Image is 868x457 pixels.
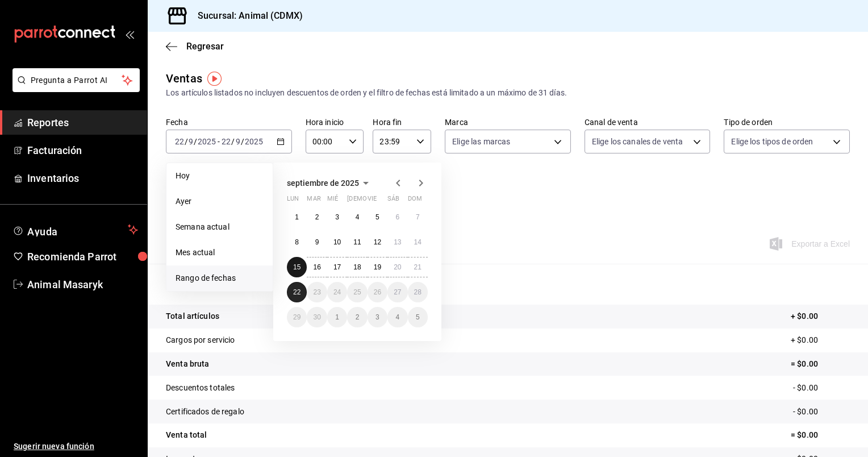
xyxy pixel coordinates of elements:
span: Elige los canales de venta [592,136,683,147]
span: Elige las marcas [452,136,510,147]
abbr: 6 de septiembre de 2025 [395,213,399,221]
span: Pregunta a Parrot AI [31,74,122,86]
abbr: jueves [347,195,414,207]
a: Pregunta a Parrot AI [8,82,140,94]
button: 19 de septiembre de 2025 [368,257,387,277]
abbr: viernes [368,195,377,207]
span: Inventarios [27,171,138,186]
button: 20 de septiembre de 2025 [387,257,407,277]
div: Los artículos listados no incluyen descuentos de orden y el filtro de fechas está limitado a un m... [166,87,850,99]
span: Animal Masaryk [27,277,138,292]
button: 16 de septiembre de 2025 [307,257,327,277]
label: Tipo de orden [724,118,850,126]
label: Hora fin [373,118,431,126]
input: -- [221,137,231,146]
div: Ventas [166,70,202,87]
span: Ayuda [27,223,123,236]
button: 1 de septiembre de 2025 [287,207,307,227]
button: 22 de septiembre de 2025 [287,282,307,302]
abbr: 26 de septiembre de 2025 [374,288,381,296]
button: 5 de octubre de 2025 [408,307,428,327]
abbr: 1 de octubre de 2025 [335,313,339,321]
span: Reportes [27,115,138,130]
button: 26 de septiembre de 2025 [368,282,387,302]
abbr: 30 de septiembre de 2025 [313,313,320,321]
abbr: 3 de octubre de 2025 [375,313,379,321]
button: 17 de septiembre de 2025 [327,257,347,277]
abbr: 1 de septiembre de 2025 [295,213,299,221]
abbr: 20 de septiembre de 2025 [394,263,401,271]
abbr: 5 de octubre de 2025 [416,313,420,321]
button: 6 de septiembre de 2025 [387,207,407,227]
button: 3 de septiembre de 2025 [327,207,347,227]
abbr: 15 de septiembre de 2025 [293,263,301,271]
button: 8 de septiembre de 2025 [287,232,307,252]
input: -- [235,137,241,146]
span: / [185,137,188,146]
abbr: miércoles [327,195,338,207]
span: Hoy [176,170,264,182]
p: = $0.00 [791,429,850,441]
label: Fecha [166,118,292,126]
img: Tooltip marker [207,72,222,86]
button: 13 de septiembre de 2025 [387,232,407,252]
abbr: 12 de septiembre de 2025 [374,238,381,246]
span: Sugerir nueva función [14,441,138,452]
button: Regresar [166,41,224,52]
span: Facturación [27,143,138,158]
button: 23 de septiembre de 2025 [307,282,327,302]
input: ---- [197,137,216,146]
label: Hora inicio [306,118,364,126]
abbr: 27 de septiembre de 2025 [394,288,401,296]
span: / [194,137,197,146]
p: + $0.00 [791,310,850,322]
button: 29 de septiembre de 2025 [287,307,307,327]
abbr: 5 de septiembre de 2025 [375,213,379,221]
abbr: 8 de septiembre de 2025 [295,238,299,246]
button: 9 de septiembre de 2025 [307,232,327,252]
abbr: 24 de septiembre de 2025 [333,288,341,296]
span: Elige los tipos de orden [731,136,813,147]
abbr: 4 de septiembre de 2025 [356,213,360,221]
abbr: domingo [408,195,422,207]
abbr: 16 de septiembre de 2025 [313,263,320,271]
p: - $0.00 [793,406,850,418]
button: 24 de septiembre de 2025 [327,282,347,302]
abbr: 7 de septiembre de 2025 [416,213,420,221]
abbr: 17 de septiembre de 2025 [333,263,341,271]
p: Resumen [166,277,850,291]
button: 27 de septiembre de 2025 [387,282,407,302]
p: Cargos por servicio [166,334,235,346]
span: Mes actual [176,247,264,259]
p: + $0.00 [791,334,850,346]
input: -- [174,137,185,146]
span: - [218,137,220,146]
span: septiembre de 2025 [287,178,359,188]
abbr: 25 de septiembre de 2025 [353,288,361,296]
label: Canal de venta [585,118,711,126]
p: Venta bruta [166,358,209,370]
span: Regresar [186,41,224,52]
abbr: 14 de septiembre de 2025 [414,238,422,246]
p: - $0.00 [793,382,850,394]
abbr: 19 de septiembre de 2025 [374,263,381,271]
abbr: 18 de septiembre de 2025 [353,263,361,271]
button: 11 de septiembre de 2025 [347,232,367,252]
abbr: 23 de septiembre de 2025 [313,288,320,296]
button: septiembre de 2025 [287,176,373,190]
span: Semana actual [176,221,264,233]
abbr: martes [307,195,320,207]
button: 15 de septiembre de 2025 [287,257,307,277]
abbr: lunes [287,195,299,207]
abbr: 4 de octubre de 2025 [395,313,399,321]
span: Recomienda Parrot [27,249,138,264]
abbr: 29 de septiembre de 2025 [293,313,301,321]
button: 30 de septiembre de 2025 [307,307,327,327]
button: 25 de septiembre de 2025 [347,282,367,302]
abbr: sábado [387,195,399,207]
button: 18 de septiembre de 2025 [347,257,367,277]
span: Rango de fechas [176,272,264,284]
abbr: 2 de septiembre de 2025 [315,213,319,221]
p: Total artículos [166,310,219,322]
